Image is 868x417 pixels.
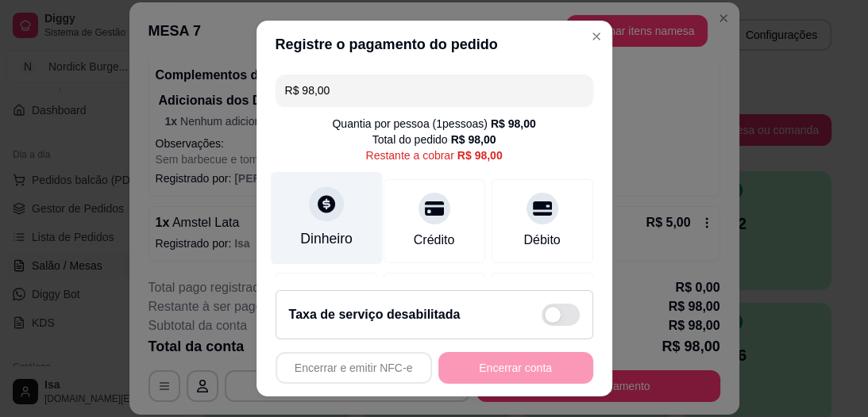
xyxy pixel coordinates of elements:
div: Crédito [414,231,455,250]
div: Débito [523,231,560,250]
div: R$ 98,00 [451,132,496,147]
div: Quantia por pessoa ( 1 pessoas) [332,116,535,132]
h2: Taxa de serviço desabilitada [289,305,461,324]
div: Restante a cobrar [365,147,502,163]
button: Close [584,24,609,49]
div: Dinheiro [300,229,353,250]
div: R$ 98,00 [457,147,503,163]
div: R$ 98,00 [491,116,536,132]
div: Total do pedido [372,132,496,147]
input: Ex.: hambúrguer de cordeiro [285,75,584,106]
header: Registre o pagamento do pedido [257,21,612,68]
